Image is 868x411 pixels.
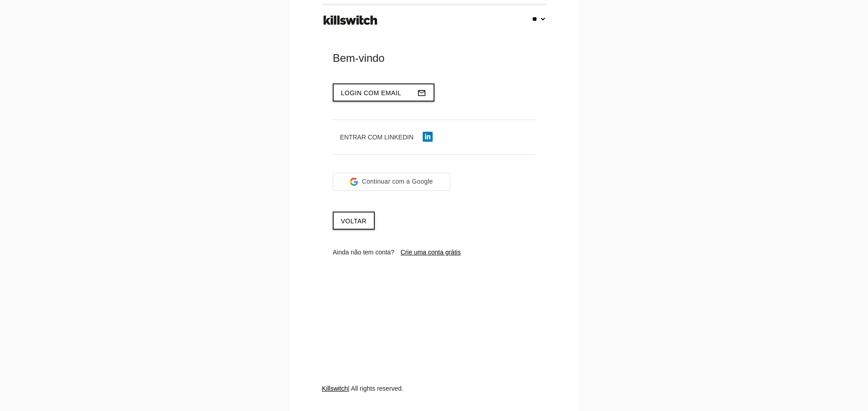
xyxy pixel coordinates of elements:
button: Entrar com LinkedIn [333,129,440,145]
button: Login com emailmail_outline [333,83,434,102]
div: | All rights reserved. [322,384,546,411]
a: Killswitch [322,385,348,392]
img: ks-logo-black-footer.png [321,12,379,28]
span: Ainda não tem conta? [333,249,394,256]
i: mail_outline [417,84,426,102]
img: linkedin-icon.png [423,132,433,142]
span: Continuar com a Google [362,177,433,186]
div: Bem-vindo [333,51,535,65]
div: Continuar com a Google [333,173,450,191]
span: Entrar com LinkedIn [340,134,414,141]
a: Crie uma conta grátis [401,249,461,256]
span: Login com email [341,89,401,97]
a: Voltar [333,212,375,230]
